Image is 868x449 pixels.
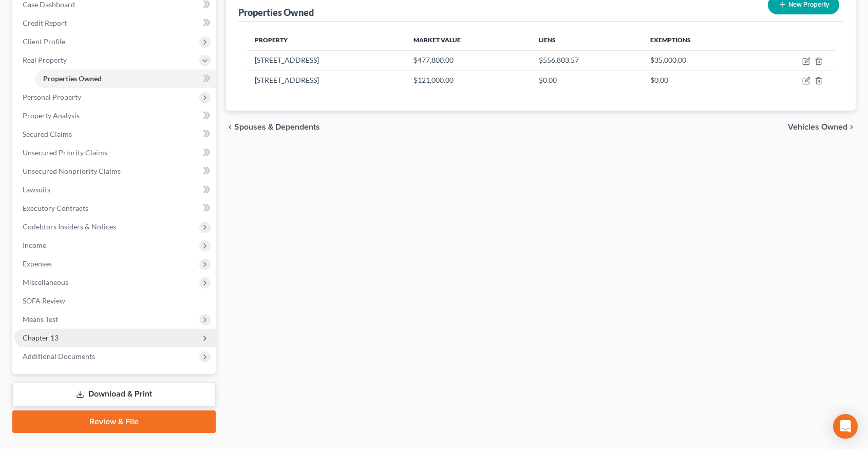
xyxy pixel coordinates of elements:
[23,278,68,286] span: Miscellaneous
[14,292,216,310] a: SOFA Review
[642,50,754,70] td: $35,000.00
[14,162,216,181] a: Unsecured Nonpriority Claims
[23,352,95,361] span: Additional Documents
[23,37,65,46] span: Client Profile
[23,111,80,120] span: Property Analysis
[23,333,59,342] span: Chapter 13
[23,19,67,27] span: Credit Report
[405,30,531,50] th: Market Value
[247,70,405,90] td: [STREET_ADDRESS]
[247,30,405,50] th: Property
[23,167,121,175] span: Unsecured Nonpriority Claims
[833,414,858,439] div: Open Intercom Messenger
[226,123,234,131] i: chevron_left
[405,70,531,90] td: $121,000.00
[531,70,642,90] td: $0.00
[531,50,642,70] td: $556,803.57
[23,130,72,138] span: Secured Claims
[531,30,642,50] th: Liens
[14,143,216,162] a: Unsecured Priority Claims
[642,30,754,50] th: Exemptions
[226,123,320,131] button: chevron_left Spouses & Dependents
[788,123,856,131] button: Vehicles Owned chevron_right
[14,106,216,125] a: Property Analysis
[12,410,216,433] a: Review & File
[23,148,107,157] span: Unsecured Priority Claims
[14,125,216,143] a: Secured Claims
[23,259,52,268] span: Expenses
[43,74,102,83] span: Properties Owned
[35,69,216,88] a: Properties Owned
[234,123,320,131] span: Spouses & Dependents
[405,50,531,70] td: $477,800.00
[14,199,216,218] a: Executory Contracts
[847,123,856,131] i: chevron_right
[23,93,81,101] span: Personal Property
[14,181,216,199] a: Lawsuits
[642,70,754,90] td: $0.00
[23,56,67,64] span: Real Property
[247,50,405,70] td: [STREET_ADDRESS]
[14,14,216,32] a: Credit Report
[23,315,58,324] span: Means Test
[23,185,50,194] span: Lawsuits
[12,382,216,406] a: Download & Print
[23,204,88,212] span: Executory Contracts
[23,296,65,305] span: SOFA Review
[23,222,116,231] span: Codebtors Insiders & Notices
[238,6,314,19] div: Properties Owned
[788,123,847,131] span: Vehicles Owned
[23,241,46,249] span: Income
